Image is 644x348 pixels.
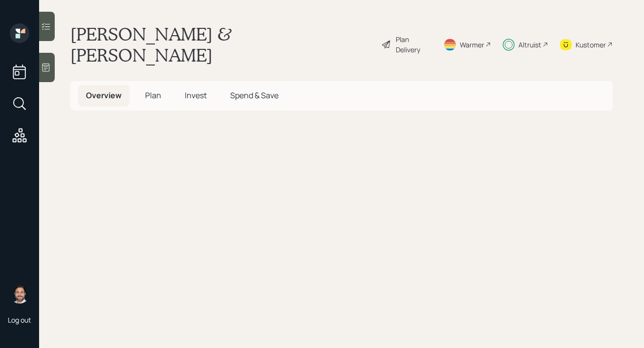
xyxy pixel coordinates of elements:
h1: [PERSON_NAME] & [PERSON_NAME] [70,23,373,65]
div: Plan Delivery [396,34,431,55]
div: Warmer [460,40,484,50]
span: Overview [86,90,122,101]
div: Kustomer [576,40,606,50]
img: michael-russo-headshot.png [10,284,29,304]
div: Altruist [518,40,541,50]
span: Spend & Save [230,90,279,101]
span: Invest [185,90,207,101]
div: Log out [8,315,31,325]
span: Plan [145,90,161,101]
